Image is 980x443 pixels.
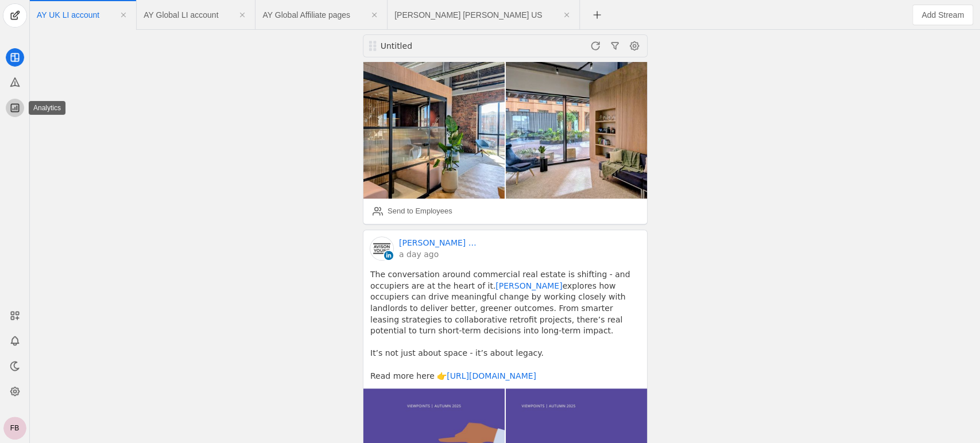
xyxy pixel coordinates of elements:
[587,10,607,19] app-icon-button: New Tab
[368,202,457,220] button: Send to Employees
[363,57,505,199] img: undefined
[381,40,517,52] div: Untitled
[144,11,218,19] span: Click to edit name
[29,101,65,115] div: Analytics
[399,237,479,248] a: [PERSON_NAME] [PERSON_NAME] │[GEOGRAPHIC_DATA]
[232,5,253,25] app-icon-button: Close Tab
[37,11,99,19] span: Click to edit name
[3,417,26,440] button: FB
[495,281,562,290] a: [PERSON_NAME]
[364,5,385,25] app-icon-button: Close Tab
[506,57,647,199] img: undefined
[447,371,536,380] a: [URL][DOMAIN_NAME]
[370,237,393,260] img: cache
[113,5,134,25] app-icon-button: Close Tab
[370,269,640,382] pre: The conversation around commercial real estate is shifting - and occupiers are at the heart of it...
[921,9,964,21] span: Add Stream
[394,11,543,19] span: Click to edit name
[388,205,452,217] div: Send to Employees
[912,5,973,25] button: Add Stream
[262,11,350,19] span: Click to edit name
[399,248,479,260] a: a day ago
[556,5,577,25] app-icon-button: Close Tab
